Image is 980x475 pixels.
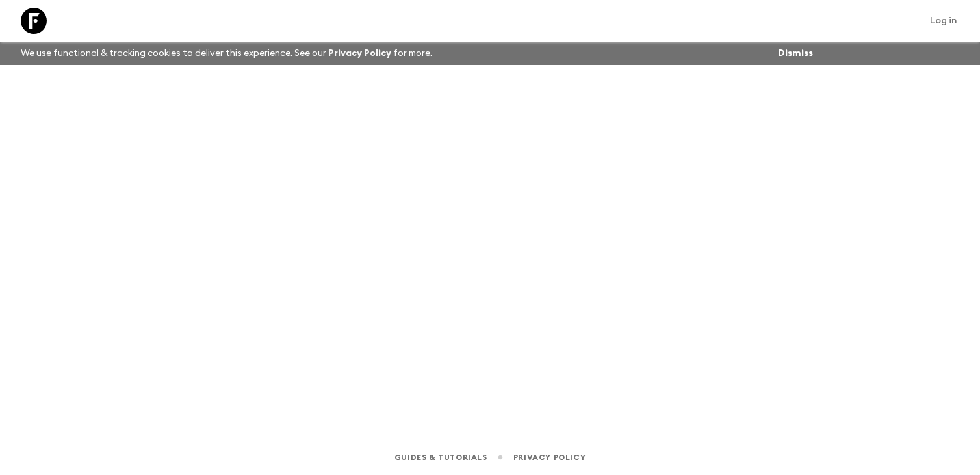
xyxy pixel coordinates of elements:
a: Privacy Policy [328,49,391,58]
p: We use functional & tracking cookies to deliver this experience. See our for more. [16,42,437,65]
a: Guides & Tutorials [394,450,487,465]
a: Log in [923,12,964,30]
button: Dismiss [775,44,816,62]
a: Privacy Policy [513,450,586,465]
